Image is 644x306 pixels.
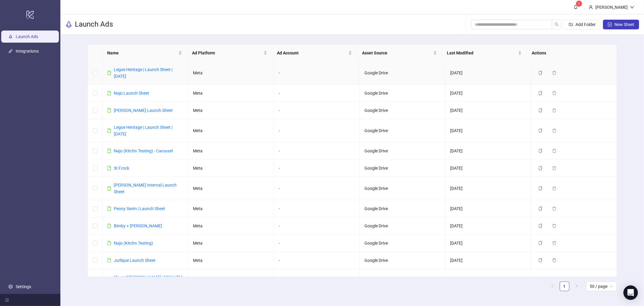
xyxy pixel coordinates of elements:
span: file [107,186,111,190]
span: copy [538,258,543,262]
td: - [274,142,360,160]
td: [DATE] [445,177,531,200]
td: Google Drive [360,177,445,200]
div: Open Intercom Messenger [623,285,638,300]
td: - [274,102,360,119]
td: [DATE] [445,235,531,252]
li: 1 [560,282,569,291]
a: Legoe Heritage | Launch Sheet | [DATE] [114,67,172,79]
button: right [572,282,582,291]
td: Meta [188,61,274,85]
span: Ad Platform [192,50,262,56]
span: rocket [65,21,72,28]
sup: 1 [576,1,582,7]
td: Google Drive [360,200,445,217]
td: - [274,200,360,217]
span: delete [552,207,556,211]
span: file [107,108,111,112]
span: Add Folder [575,22,596,27]
td: [DATE] [445,160,531,177]
span: file [107,258,111,262]
a: Settings [16,284,31,289]
th: Ad Account [272,45,357,61]
span: delete [552,129,556,133]
span: file [107,71,111,75]
span: copy [538,71,543,75]
span: delete [552,71,556,75]
span: file [107,149,111,153]
span: menu-fold [5,298,9,302]
span: copy [538,207,543,211]
a: St Frock [114,166,129,171]
span: Last Modified [447,50,517,56]
a: Legoe Heritage | Launch Sheet | [DATE] [114,125,172,136]
a: Jurlique Launch Sheet [114,258,155,263]
span: copy [538,166,543,170]
span: copy [538,129,543,133]
td: Meta [188,217,274,235]
a: Najo (Kitchn Testing) - Carousel [114,148,173,153]
td: Meta [188,235,274,252]
td: [DATE] [445,119,531,142]
button: New Sheet [603,20,639,29]
td: - [274,160,360,177]
td: - [274,235,360,252]
span: delete [552,149,556,153]
span: New Sheet [614,22,634,27]
td: Meta [188,142,274,160]
span: copy [538,149,543,153]
span: search [555,22,559,27]
span: folder-add [569,22,573,27]
td: Meta [188,269,274,292]
td: [DATE] [445,252,531,269]
span: Ad Account [277,50,347,56]
td: - [274,177,360,200]
td: [DATE] [445,61,531,85]
td: Google Drive [360,160,445,177]
td: Google Drive [360,85,445,102]
span: delete [552,186,556,190]
td: [DATE] [445,85,531,102]
span: delete [552,241,556,245]
td: Google Drive [360,102,445,119]
th: Ad Platform [187,45,272,61]
span: file [107,166,111,170]
span: file [107,241,111,245]
a: [PERSON_NAME] Internal Launch Sheet [114,183,177,194]
td: Google Drive [360,119,445,142]
th: Name [102,45,187,61]
span: file [107,91,111,95]
td: [DATE] [445,102,531,119]
span: bell [574,5,578,9]
li: Previous Page [548,282,557,291]
td: - [274,269,360,292]
button: left [548,282,557,291]
td: Meta [188,160,274,177]
a: Flo and [PERSON_NAME] | NEW UTM | Launch Sheet [114,275,182,286]
td: Meta [188,177,274,200]
td: Google Drive [360,217,445,235]
li: Next Page [572,282,582,291]
a: Najo Launch Sheet [114,91,149,96]
span: copy [538,224,543,228]
td: - [274,61,360,85]
h3: Launch Ads [75,20,113,29]
td: Meta [188,119,274,142]
span: delete [552,108,556,112]
span: Name [107,50,177,56]
td: [DATE] [445,142,531,160]
td: Google Drive [360,142,445,160]
span: delete [552,224,556,228]
span: 1 [578,2,580,6]
span: left [551,284,554,288]
span: delete [552,166,556,170]
td: Meta [188,200,274,217]
th: Asset Source [357,45,442,61]
button: Add Folder [564,20,601,29]
td: - [274,85,360,102]
span: delete [552,258,556,262]
td: Meta [188,102,274,119]
span: 50 / page [590,282,613,291]
span: copy [538,108,543,112]
td: [DATE] [445,217,531,235]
